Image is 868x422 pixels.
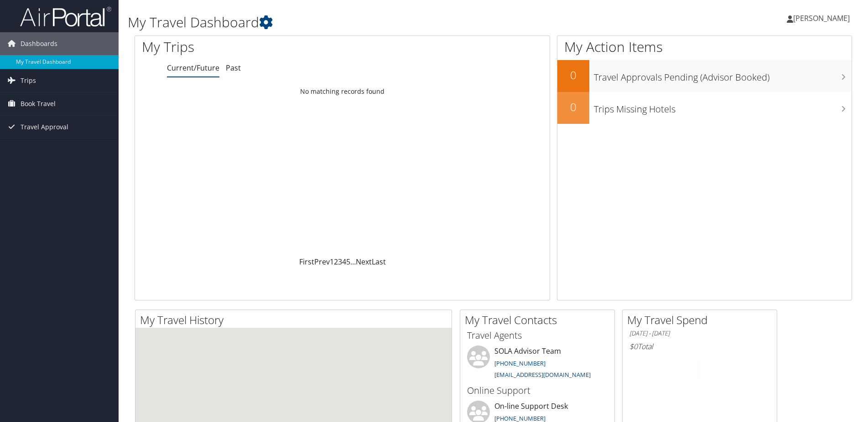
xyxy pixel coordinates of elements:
[594,98,852,116] h3: Trips Missing Hotels
[128,13,615,32] h1: My Travel Dashboard
[629,341,638,351] span: $0
[557,99,589,115] h2: 0
[557,67,589,83] h2: 0
[167,63,219,73] a: Current/Future
[594,66,852,84] h3: Travel Approvals Pending (Advisor Booked)
[463,346,612,383] li: SOLA Advisor Team
[467,384,608,397] h3: Online Support
[21,69,36,92] span: Trips
[338,257,342,267] a: 3
[21,116,68,138] span: Travel Approval
[21,32,57,55] span: Dashboards
[342,257,346,267] a: 4
[465,312,614,328] h2: My Travel Contacts
[372,257,386,267] a: Last
[334,257,338,267] a: 2
[356,257,372,267] a: Next
[314,257,330,267] a: Prev
[467,329,608,342] h3: Travel Agents
[494,371,591,379] a: [EMAIL_ADDRESS][DOMAIN_NAME]
[299,257,314,267] a: First
[346,257,350,267] a: 5
[627,312,777,328] h2: My Travel Spend
[787,5,859,32] a: [PERSON_NAME]
[350,257,356,267] span: …
[140,312,452,328] h2: My Travel History
[226,63,241,73] a: Past
[557,92,852,124] a: 0Trips Missing Hotels
[135,83,550,100] td: No matching records found
[557,37,852,56] h1: My Action Items
[629,329,770,338] h6: [DATE] - [DATE]
[330,257,334,267] a: 1
[629,341,770,351] h6: Total
[494,359,546,367] a: [PHONE_NUMBER]
[793,13,850,23] span: [PERSON_NAME]
[557,60,852,92] a: 0Travel Approvals Pending (Advisor Booked)
[142,37,370,56] h1: My Trips
[20,6,111,27] img: airportal-logo.png
[21,92,56,115] span: Book Travel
